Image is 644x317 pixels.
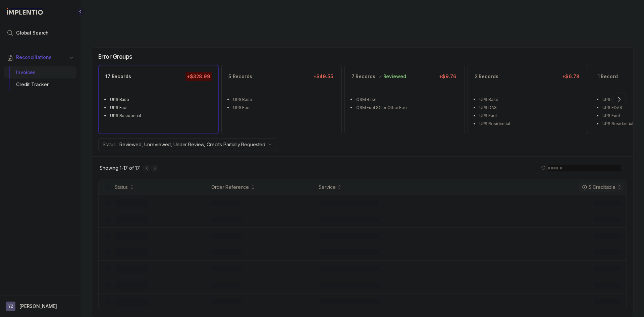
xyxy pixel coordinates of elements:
[115,184,128,191] div: Status
[4,50,76,65] button: Reconciliations
[185,72,212,81] p: +$328.99
[211,184,249,191] div: Order Reference
[319,184,335,191] div: Service
[119,141,265,148] p: Reviewed, Unreviewed, Under Review, Credits Partially Requested
[9,66,71,78] div: Invoices
[16,30,49,36] span: Global Search
[383,73,406,80] p: Reviewed
[598,73,618,80] p: 1 Record
[98,53,132,60] h5: Error Groups
[356,104,457,111] div: OSM Fuel SC or Other Fee
[228,73,252,80] p: 5 Records
[479,96,580,103] div: UPS Base
[16,54,52,61] span: Reconciliations
[6,302,74,311] button: User initials[PERSON_NAME]
[103,141,117,148] p: Status:
[4,65,76,92] div: Reconciliations
[19,303,57,310] p: [PERSON_NAME]
[312,72,335,81] p: +$49.55
[110,96,211,103] div: UPS Base
[98,138,276,151] button: Status:Reviewed, Unreviewed, Under Review, Credits Partially Requested
[438,72,458,81] p: +$9.76
[100,165,140,171] p: Showing 1-17 of 17
[110,112,211,119] div: UPS Residential
[356,96,457,103] div: OSM Base
[479,104,580,111] div: UPS DAS
[233,104,334,111] div: UPS Fuel
[233,96,334,103] div: UPS Base
[561,72,581,81] p: +$6.78
[475,73,498,80] p: 2 Records
[76,7,85,15] div: Collapse Icon
[479,112,580,119] div: UPS Fuel
[9,78,71,91] div: Credit Tracker
[352,73,375,80] p: 7 Records
[105,73,131,80] p: 17 Records
[100,165,140,171] div: Remaining page entries
[6,302,15,311] span: User initials
[479,120,580,127] div: UPS Residential
[582,184,615,191] div: $ Creditable
[110,104,211,111] div: UPS Fuel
